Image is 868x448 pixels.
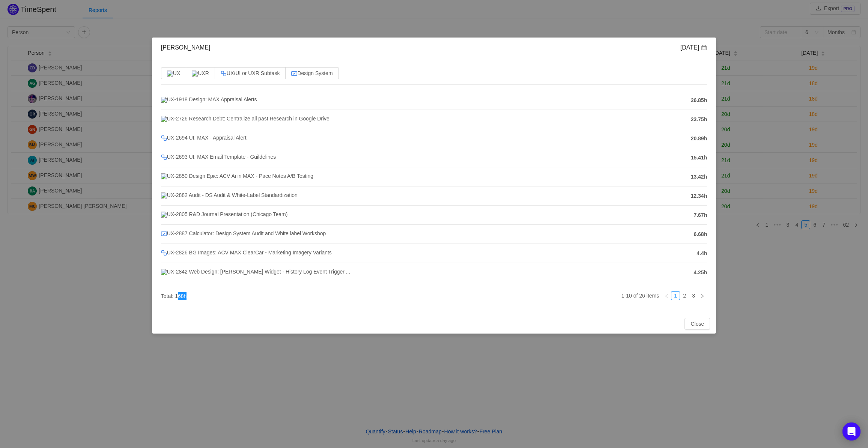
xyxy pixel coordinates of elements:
[161,269,167,275] img: 13669
[161,97,167,103] img: 13669
[161,173,167,179] img: 13669
[691,135,707,143] span: 20.89h
[161,44,211,52] div: [PERSON_NAME]
[691,154,707,162] span: 15.41h
[161,173,313,179] span: UX-2850 Design Epic: ACV Ai in MAX - Pace Notes A/B Testing
[680,291,689,300] li: 2
[161,211,287,217] span: UX-2805 R&D Journal Presentation (Chicago Team)
[161,192,298,198] span: UX-2882 Audit - DS Audit & White-Label Standardization
[161,116,167,122] img: 13670
[161,96,257,102] span: UX-1918 Design: MAX Appraisal Alerts
[161,135,247,141] span: UX-2694 UI: MAX - Appraisal Alert
[161,269,350,275] span: UX-2842 Web Design: [PERSON_NAME] Widget - History Log Event Trigger ...
[621,291,659,300] li: 1-10 of 26 items
[192,70,209,76] span: UXR
[161,230,326,236] span: UX-2887 Calculator: Design System Audit and White label Workshop
[161,293,187,299] span: Total: 168h
[689,291,698,300] li: 3
[693,211,707,219] span: 7.67h
[680,292,689,300] a: 2
[689,292,698,300] a: 3
[842,422,860,440] div: Open Intercom Messenger
[161,135,167,141] img: 10316
[664,294,669,298] i: icon: left
[700,294,705,298] i: icon: right
[221,71,227,77] img: 10316
[697,250,707,257] span: 4.4h
[693,269,707,277] span: 4.25h
[161,212,167,218] img: 13669
[691,173,707,181] span: 13.42h
[192,71,198,77] img: 13670
[671,292,680,300] a: 1
[161,250,167,256] img: 10316
[691,192,707,200] span: 12.34h
[693,230,707,238] span: 6.68h
[684,318,710,330] button: Close
[691,96,707,104] span: 26.85h
[698,291,707,300] li: Next Page
[161,116,329,122] span: UX-2726 Research Debt: Centralize all past Research in Google Drive
[662,291,671,300] li: Previous Page
[221,70,280,76] span: UX/UI or UXR Subtask
[691,116,707,123] span: 23.75h
[161,250,332,256] span: UX-2826 BG Images: ACV MAX ClearCar - Marketing Imagery Variants
[167,70,180,76] span: UX
[161,192,167,198] img: 13669
[161,231,167,237] img: 10300
[671,291,680,300] li: 1
[161,154,276,160] span: UX-2693 UI: MAX Email Template - Guildelines
[167,71,173,77] img: 13669
[161,154,167,160] img: 10316
[680,44,707,52] div: [DATE]
[291,70,332,76] span: Design System
[291,71,297,77] img: 10300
